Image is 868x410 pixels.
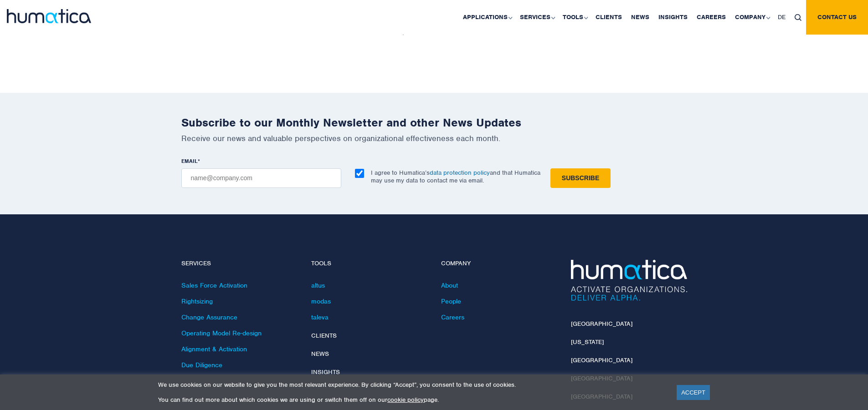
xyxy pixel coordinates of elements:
[355,169,364,178] input: I agree to Humatica’sdata protection policyand that Humatica may use my data to contact me via em...
[158,381,665,389] p: We use cookies on our website to give you the most relevant experience. By clicking “Accept”, you...
[311,260,427,268] h4: Tools
[778,13,786,21] span: DE
[311,313,329,321] a: taleva
[795,14,801,21] img: search_icon
[441,297,461,305] a: People
[311,368,340,376] a: Insights
[181,157,198,165] span: EMAIL
[181,297,213,305] a: Rightsizing
[571,320,632,328] a: [GEOGRAPHIC_DATA]
[571,356,632,364] a: [GEOGRAPHIC_DATA]
[158,396,665,404] p: You can find out more about which cookies we are using or switch them off on our page.
[677,385,710,400] a: ACCEPT
[181,281,247,289] a: Sales Force Activation
[181,345,247,353] a: Alignment & Activation
[571,338,604,346] a: [US_STATE]
[311,350,329,358] a: News
[181,313,237,321] a: Change Assurance
[7,9,91,23] img: logo
[387,396,424,404] a: cookie policy
[441,313,464,321] a: Careers
[371,169,540,184] p: I agree to Humatica’s and that Humatica may use my data to contact me via email.
[441,260,557,268] h4: Company
[181,361,222,369] a: Due Diligence
[550,168,611,188] input: Subscribe
[571,260,687,301] img: Humatica
[181,133,687,143] p: Receive our news and valuable perspectives on organizational effectiveness each month.
[311,281,325,289] a: altus
[181,168,341,188] input: name@company.com
[311,297,331,305] a: modas
[181,116,687,130] h2: Subscribe to our Monthly Newsletter and other News Updates
[181,329,262,337] a: Operating Model Re-design
[441,281,458,289] a: About
[430,169,490,177] a: data protection policy
[181,260,298,268] h4: Services
[311,332,337,339] a: Clients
